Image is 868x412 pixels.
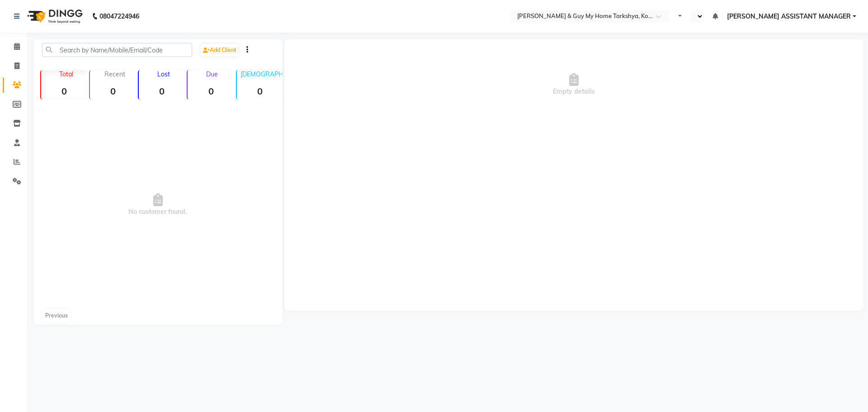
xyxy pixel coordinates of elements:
[33,103,283,307] span: No customer found.
[237,85,283,97] strong: 0
[90,85,136,97] strong: 0
[727,12,851,21] span: [PERSON_NAME] ASSISTANT MANAGER
[42,43,192,57] input: Search by Name/Mobile/Email/Code
[139,85,185,97] strong: 0
[23,4,85,29] img: logo
[94,70,136,78] p: Recent
[241,70,283,78] p: [DEMOGRAPHIC_DATA]
[142,70,185,78] p: Lost
[201,44,239,57] a: Add Client
[188,85,234,97] strong: 0
[45,70,87,78] p: Total
[189,70,234,78] p: Due
[284,39,863,130] div: Empty details
[41,85,87,97] strong: 0
[99,4,139,29] b: 08047224946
